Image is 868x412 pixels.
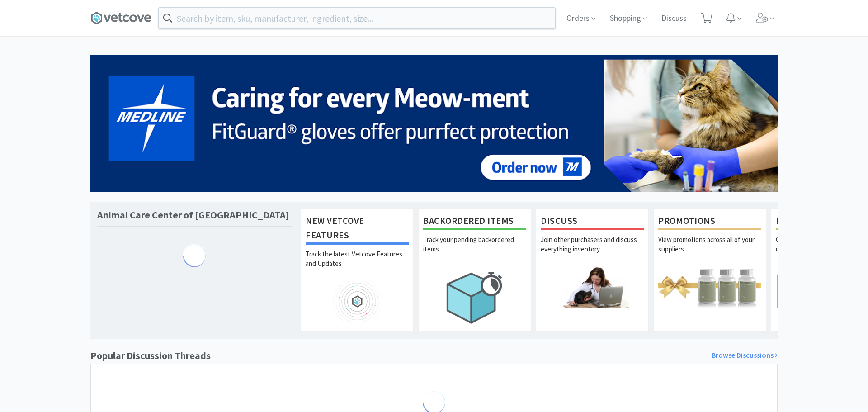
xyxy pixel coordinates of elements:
a: New Vetcove FeaturesTrack the latest Vetcove Features and Updates [301,208,414,331]
img: 5b85490d2c9a43ef9873369d65f5cc4c_481.png [90,55,778,192]
h1: Popular Discussion Threads [90,348,211,364]
img: hero_discuss.png [541,266,644,308]
img: hero_feature_roadmap.png [306,281,409,322]
p: Track the latest Vetcove Features and Updates [306,249,409,281]
input: Search by item, sku, manufacturer, ingredient, size... [159,8,555,28]
p: Track your pending backordered items [423,235,526,266]
p: Join other purchasers and discuss everything inventory [541,235,644,266]
a: Discuss [658,14,690,23]
h1: Discuss [541,213,644,230]
img: hero_promotions.png [658,266,761,308]
a: Backordered ItemsTrack your pending backordered items [418,208,531,331]
a: PromotionsView promotions across all of your suppliers [653,208,766,331]
h1: New Vetcove Features [306,213,409,245]
p: View promotions across all of your suppliers [658,235,761,266]
h1: Animal Care Center of [GEOGRAPHIC_DATA] [97,208,289,222]
a: Browse Discussions [712,350,778,361]
img: hero_backorders.png [423,266,526,328]
h1: Promotions [658,213,761,230]
a: DiscussJoin other purchasers and discuss everything inventory [536,208,649,331]
h1: Backordered Items [423,213,526,230]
